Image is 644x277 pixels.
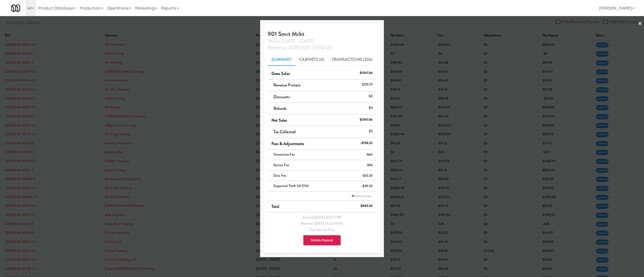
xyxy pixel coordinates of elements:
[268,160,377,171] li: Service Fee-$56
[366,162,373,168] div: -$56
[268,181,377,192] li: Suspected Theft 3217730-$28.02
[638,16,642,32] a: ×
[271,221,373,227] div: Reviewed [DATE] 9:32:49 PM
[271,204,279,209] span: Total
[273,94,290,100] span: Discounts
[268,171,377,181] li: Data Fee-$10.30
[362,173,373,179] div: -$10.30
[295,53,328,66] a: Cabinets (4)
[271,214,373,221] div: Created [DATE] 4:32:17 PM
[268,150,377,160] li: Transaction Fee-$64
[271,71,290,76] span: Gross Sales
[268,38,314,44] span: Period: [DATE] - [DATE]
[360,203,373,209] div: $889.34
[271,141,304,147] span: Fees & Adjustments
[273,82,301,88] span: Revenue Protect
[369,105,373,111] div: $0
[273,173,286,178] span: Data Fee
[360,140,373,146] div: -$158.32
[369,93,373,100] div: $0
[350,194,373,199] a: Add Line Item
[366,152,373,158] div: -$64
[360,117,373,123] div: $1047.66
[328,53,377,66] a: Transactions (206)
[273,183,308,188] span: Suspected Theft 3217730
[361,183,373,189] div: -$28.02
[268,53,296,66] a: Summary
[273,163,289,167] span: Service Fee
[369,128,373,134] div: $0
[273,129,296,135] span: Tax Collected
[271,227,373,233] div: Paid Not Yet Paid
[268,31,377,51] h4: 901 Smrt Mrkt
[268,44,332,51] span: Reference: 20250908-00142-29
[360,70,373,76] div: $1047.66
[303,235,341,246] button: Delete Payout
[273,152,295,157] span: Transaction Fee
[271,117,287,123] span: Net Sales
[273,106,287,111] span: Refunds
[362,81,373,88] div: $135.73
[11,4,20,13] img: Micromart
